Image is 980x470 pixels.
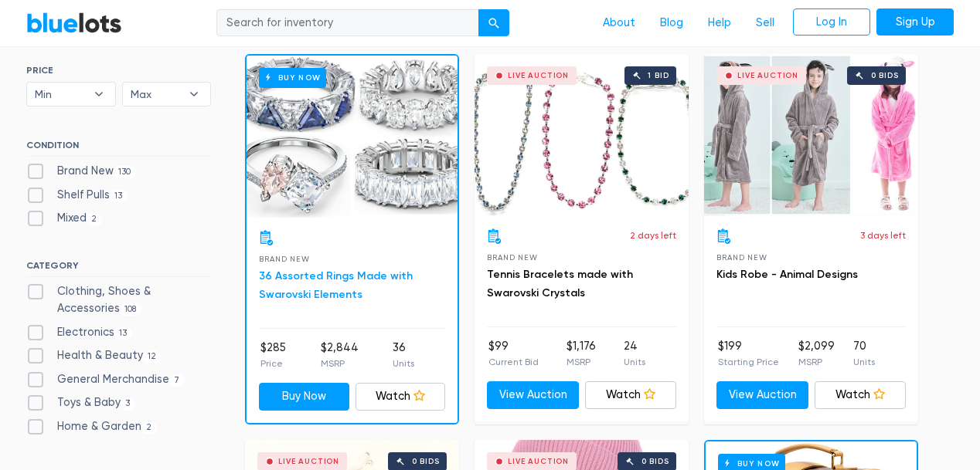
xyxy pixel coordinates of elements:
[487,268,633,299] a: Tennis Bracelets made with Swarovski Crystals
[876,8,954,36] a: Sign Up
[87,214,102,226] span: 2
[26,210,102,227] label: Mixed
[120,303,141,316] span: 108
[624,355,645,369] p: Units
[488,338,539,369] li: $99
[26,140,211,157] h6: CONDITION
[26,394,135,411] label: Toys & Baby
[260,357,286,370] p: Price
[567,355,596,369] p: MSRP
[259,383,349,411] a: Buy Now
[798,355,835,369] p: MSRP
[641,458,669,465] div: 0 bids
[356,383,446,411] a: Watch
[718,355,779,369] p: Starting Price
[169,374,185,387] span: 7
[26,65,211,76] h6: PRICE
[630,228,676,242] p: 2 days left
[488,355,539,369] p: Current Bid
[260,340,286,370] li: $285
[815,381,907,409] a: Watch
[567,338,596,369] li: $1,176
[590,8,648,38] a: About
[121,398,135,411] span: 3
[114,327,132,340] span: 13
[321,340,359,370] li: $2,844
[26,371,185,388] label: General Merchandise
[412,458,440,465] div: 0 bids
[26,347,162,364] label: Health & Beauty
[259,255,309,263] span: Brand New
[26,12,122,34] a: BlueLots
[259,68,326,87] h6: Buy Now
[143,350,162,363] span: 12
[35,83,86,106] span: Min
[487,381,579,409] a: View Auction
[508,72,569,79] div: Live Auction
[216,9,479,37] input: Search for inventory
[508,458,569,465] div: Live Auction
[26,163,136,180] label: Brand New
[114,166,136,178] span: 130
[704,54,918,216] a: Live Auction 0 bids
[26,418,157,435] label: Home & Garden
[393,357,414,370] p: Units
[178,83,210,106] b: ▾
[259,269,413,301] a: 36 Assorted Rings Made with Swarovski Elements
[141,421,157,434] span: 2
[793,8,870,36] a: Log In
[487,253,537,262] span: Brand New
[798,338,835,369] li: $2,099
[26,260,211,277] h6: CATEGORY
[716,381,808,409] a: View Auction
[26,324,132,341] label: Electronics
[475,54,689,216] a: Live Auction 1 bid
[83,83,115,106] b: ▾
[716,268,858,281] a: Kids Robe - Animal Designs
[110,190,128,202] span: 13
[648,8,696,38] a: Blog
[393,340,414,370] li: 36
[716,253,767,262] span: Brand New
[718,338,779,369] li: $199
[744,8,787,38] a: Sell
[321,357,359,370] p: MSRP
[585,381,677,409] a: Watch
[737,72,798,79] div: Live Auction
[624,338,645,369] li: 24
[26,187,128,204] label: Shelf Pulls
[131,83,182,106] span: Max
[648,72,669,79] div: 1 bid
[247,56,458,218] a: Buy Now
[696,8,744,38] a: Help
[871,72,899,79] div: 0 bids
[26,283,211,316] label: Clothing, Shoes & Accessories
[278,458,339,465] div: Live Auction
[860,228,906,242] p: 3 days left
[853,355,875,369] p: Units
[853,338,875,369] li: 70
